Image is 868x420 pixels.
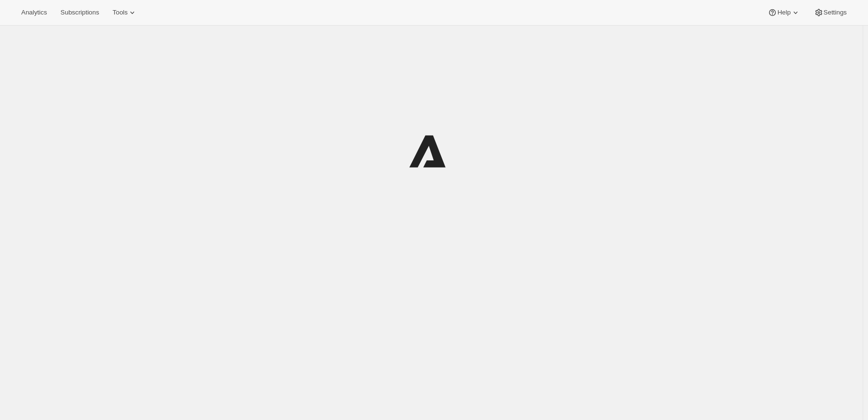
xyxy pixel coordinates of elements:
button: Subscriptions [55,6,105,19]
button: Analytics [15,6,53,19]
span: Subscriptions [60,9,99,16]
button: Tools [107,6,143,19]
span: Help [777,9,790,16]
button: Help [762,6,806,19]
button: Settings [808,6,853,19]
span: Tools [112,9,127,16]
span: Analytics [21,9,47,16]
span: Settings [824,9,847,16]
